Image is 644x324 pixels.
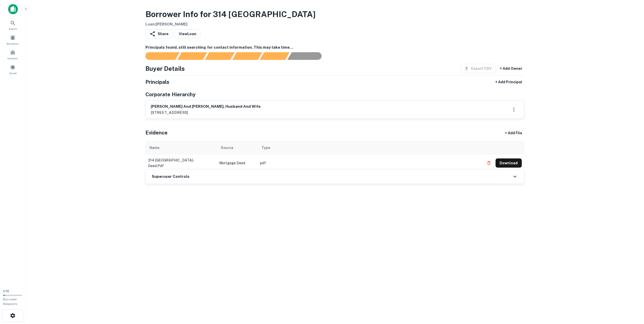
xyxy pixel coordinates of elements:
[287,52,328,60] div: AI fulfillment process complete.
[152,174,189,180] h6: Superuser Controls
[8,4,18,14] img: capitalize-icon.png
[257,141,482,155] th: Type
[498,64,524,73] button: + Add Owner
[7,42,19,46] span: Borrowers
[145,64,185,73] h4: Buyer Details
[145,141,217,155] th: Name
[257,155,482,171] td: pdf
[2,48,24,61] a: Contacts
[3,298,17,306] span: Borrower Requests
[145,78,169,86] h5: Principals
[145,141,524,169] div: scrollable content
[145,91,196,98] h5: Corporate Hierarchy
[260,52,290,60] div: Principals found, still searching for contact information. This may take time...
[232,52,262,60] div: Principals found, AI now looking for contact information...
[149,145,159,151] div: Name
[9,27,17,31] span: Search
[145,155,217,171] td: 314 [GEOGRAPHIC_DATA] - deed.pdf
[175,29,200,38] a: ViewLoan
[145,29,173,38] button: Share
[2,62,24,76] a: Saved
[493,77,524,87] button: + Add Principal
[145,129,168,137] h5: Evidence
[2,33,24,47] a: Borrowers
[177,52,207,60] div: Your request is received and processing...
[8,56,18,60] span: Contacts
[3,289,9,293] span: 1 / 10
[484,159,494,167] button: Delete file
[145,21,316,27] h6: Loan : [PERSON_NAME]
[217,155,257,171] td: Mortgage Deed
[9,71,17,75] span: Saved
[221,145,233,151] div: Source
[262,145,270,151] div: Type
[151,110,261,116] p: [STREET_ADDRESS]
[205,52,235,60] div: Documents found, AI parsing details...
[151,104,261,110] h6: [PERSON_NAME] and [PERSON_NAME], husband and wife
[496,158,522,168] button: Download
[2,18,24,32] a: Search
[139,52,177,60] div: Sending borrower request to AI...
[217,141,257,155] th: Source
[145,8,316,20] h3: Borrower Info for 314 [GEOGRAPHIC_DATA]
[145,45,524,50] h6: Principals found, still searching for contact information. This may take time...
[496,128,531,138] div: + Add File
